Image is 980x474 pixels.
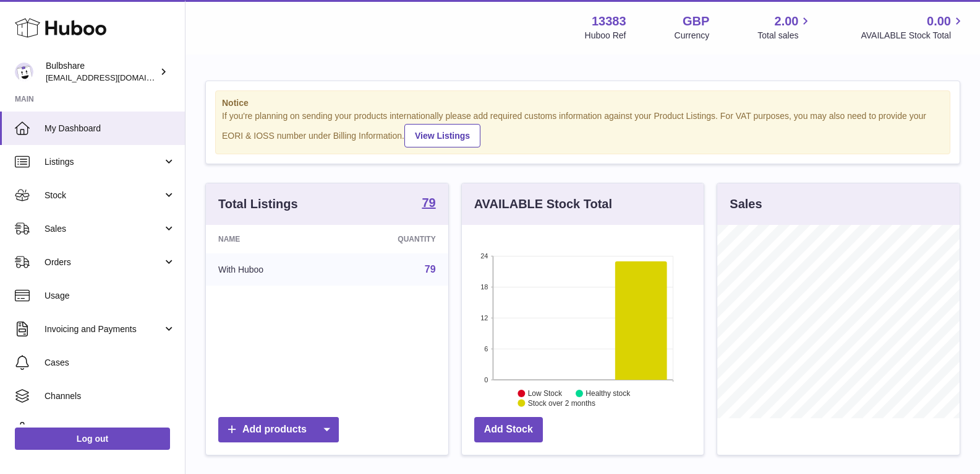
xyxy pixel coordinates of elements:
a: 2.00 Total sales [757,13,812,42]
div: Bulbshare [46,60,157,84]
th: Name [206,225,334,253]
td: With Huboo [206,253,334,286]
span: 0.00 [927,13,951,30]
strong: GBP [683,13,709,30]
span: Settings [45,424,176,436]
a: View Listings [404,124,480,147]
a: 0.00 AVAILABLE Stock Total [861,13,965,42]
span: 2.00 [775,13,799,30]
h3: AVAILABLE Stock Total [474,196,612,213]
text: 12 [480,314,488,322]
span: Total sales [757,30,812,42]
span: Invoicing and Payments [45,323,163,335]
text: 6 [484,345,488,353]
span: Cases [45,357,176,369]
a: Add Stock [474,417,543,442]
a: Add products [218,417,339,442]
strong: 79 [422,196,435,209]
span: Listings [45,156,163,168]
div: Currency [675,30,710,42]
h3: Total Listings [218,196,298,213]
span: Orders [45,257,163,268]
h3: Sales [730,196,762,213]
text: 24 [480,252,488,260]
div: If you're planning on sending your products internationally please add required customs informati... [222,110,944,147]
a: Log out [15,428,170,450]
text: 18 [480,283,488,291]
th: Quantity [334,225,448,253]
span: Stock [45,190,163,201]
a: 79 [422,196,435,211]
span: Channels [45,390,176,402]
span: [EMAIL_ADDRESS][DOMAIN_NAME] [46,72,182,82]
span: My Dashboard [45,123,176,134]
img: internalAdmin-13383@internal.huboo.com [15,63,33,81]
span: AVAILABLE Stock Total [861,30,965,42]
text: Healthy stock [586,389,631,398]
strong: 13383 [592,13,626,30]
span: Usage [45,290,176,302]
span: Sales [45,223,163,235]
text: Low Stock [528,389,563,398]
strong: Notice [222,97,944,109]
text: Stock over 2 months [528,399,595,408]
div: Huboo Ref [585,30,626,42]
text: 0 [484,376,488,384]
a: 79 [425,264,436,274]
